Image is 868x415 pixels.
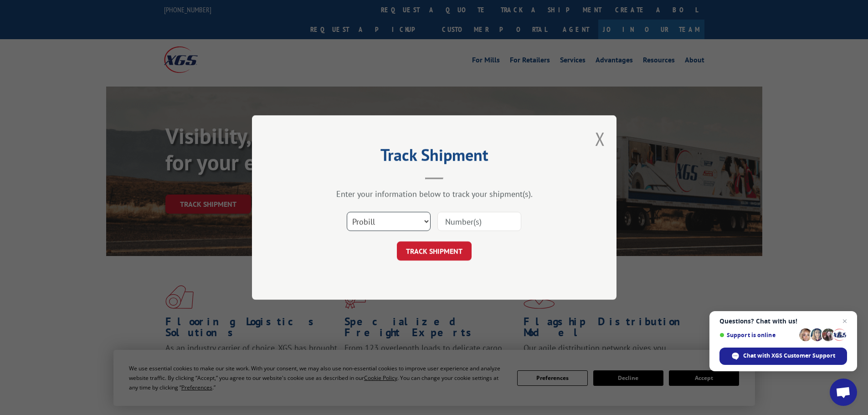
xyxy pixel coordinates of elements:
[298,149,571,166] h2: Track Shipment
[298,189,571,199] div: Enter your information below to track your shipment(s).
[397,241,472,261] button: TRACK SHIPMENT
[437,212,521,231] input: Number(s)
[719,348,847,365] span: Chat with XGS Customer Support
[743,352,835,360] span: Chat with XGS Customer Support
[719,318,847,325] span: Questions? Chat with us!
[719,332,796,338] span: Support is online
[595,127,605,151] button: Close modal
[830,379,857,406] a: Open chat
